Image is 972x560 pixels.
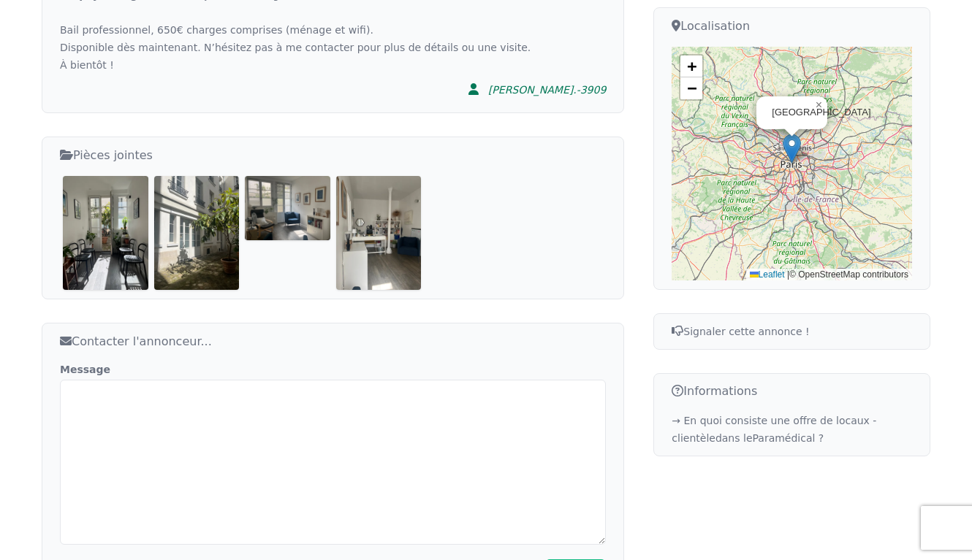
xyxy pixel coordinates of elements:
[787,269,789,280] span: |
[672,415,876,444] a: → En quoi consiste une offre de locaux - clientèledans leParamédical ?
[488,83,606,97] div: [PERSON_NAME].-3909
[680,55,702,77] a: Zoom in
[63,176,148,289] img: Location cabinet Paris 3 lun/jeu/sam 650€
[60,362,606,377] label: Message
[680,77,702,99] a: Zoom out
[672,17,912,35] h3: Localisation
[783,134,801,164] img: Marker
[687,79,696,97] span: −
[746,269,912,281] div: © OpenStreetMap contributors
[750,269,785,280] a: Leaflet
[459,74,606,104] a: [PERSON_NAME].-3909
[154,176,240,289] img: Location cabinet Paris 3 lun/jeu/sam 650€
[672,326,809,337] span: Signaler cette annonce !
[336,176,422,289] img: Location cabinet Paris 3 lun/jeu/sam 650€
[687,57,696,75] span: +
[60,332,606,350] h3: Contacter l'annonceur...
[810,96,827,114] a: Close popup
[672,383,912,400] h3: Informations
[772,107,809,119] div: [GEOGRAPHIC_DATA]
[60,146,606,164] h3: Pièces jointes
[245,176,330,239] img: Location cabinet Paris 3 lun/jeu/sam 650€
[816,99,822,111] span: ×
